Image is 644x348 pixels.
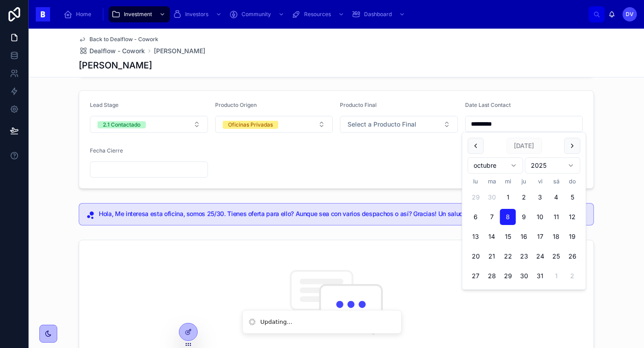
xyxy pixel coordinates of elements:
button: lunes, 6 de octubre de 2025 [468,209,484,225]
span: Resources [304,11,331,18]
div: Updating... [260,318,292,327]
a: Investment [109,6,170,22]
button: domingo, 5 de octubre de 2025 [564,189,580,205]
span: Lead Stage [90,102,119,108]
button: Select Button [90,116,208,133]
h1: [PERSON_NAME] [79,59,152,72]
button: miércoles, 29 de octubre de 2025 [500,268,516,284]
h5: Hola, Me interesa esta oficina, somos 25/30. Tienes oferta para ello? Aunque sea con varios despa... [99,211,586,217]
a: Home [61,6,97,22]
button: sábado, 4 de octubre de 2025 [548,189,564,205]
button: sábado, 25 de octubre de 2025 [548,248,564,264]
button: martes, 14 de octubre de 2025 [484,229,500,245]
th: miércoles [500,177,516,186]
button: martes, 21 de octubre de 2025 [484,248,500,264]
a: Community [226,6,289,22]
div: Oficinas Privadas [228,121,273,129]
button: lunes, 20 de octubre de 2025 [468,248,484,264]
button: Today, miércoles, 8 de octubre de 2025, selected [500,209,516,225]
span: Community [241,11,271,18]
button: miércoles, 22 de octubre de 2025 [500,248,516,264]
th: lunes [468,177,484,186]
button: jueves, 30 de octubre de 2025 [516,268,532,284]
span: Date Last Contact [465,102,511,108]
th: jueves [516,177,532,186]
button: sábado, 18 de octubre de 2025 [548,229,564,245]
img: App logo [36,7,50,21]
span: Dashboard [364,11,392,18]
button: domingo, 12 de octubre de 2025 [564,209,580,225]
span: Producto Final [340,102,377,108]
a: Investors [170,6,226,22]
button: sábado, 1 de noviembre de 2025 [548,268,564,284]
button: viernes, 17 de octubre de 2025 [532,229,548,245]
button: martes, 7 de octubre de 2025 [484,209,500,225]
button: viernes, 24 de octubre de 2025 [532,248,548,264]
th: viernes [532,177,548,186]
button: jueves, 16 de octubre de 2025 [516,229,532,245]
span: Investment [124,11,152,18]
button: jueves, 9 de octubre de 2025 [516,209,532,225]
button: jueves, 23 de octubre de 2025 [516,248,532,264]
div: 2.1 Contactado [103,121,140,128]
button: sábado, 11 de octubre de 2025 [548,209,564,225]
a: Resources [289,6,349,22]
span: DV [626,11,634,18]
button: lunes, 29 de septiembre de 2025 [468,189,484,205]
a: Back to Dealflow - Cowork [79,36,158,43]
a: Dealflow - Cowork [79,47,145,55]
button: miércoles, 1 de octubre de 2025 [500,189,516,205]
span: Select a Producto Final [347,120,416,129]
button: domingo, 19 de octubre de 2025 [564,229,580,245]
span: Producto Origen [215,102,257,108]
span: Investors [185,11,208,18]
button: martes, 28 de octubre de 2025 [484,268,500,284]
a: [PERSON_NAME] [154,47,205,55]
button: jueves, 2 de octubre de 2025 [516,189,532,205]
button: Select Button [215,116,333,133]
button: miércoles, 15 de octubre de 2025 [500,229,516,245]
span: Fecha Cierre [90,147,123,154]
button: Select Button [340,116,458,133]
button: domingo, 26 de octubre de 2025 [564,248,580,264]
th: sábado [548,177,564,186]
button: domingo, 2 de noviembre de 2025 [564,268,580,284]
a: Dashboard [349,6,410,22]
span: Dealflow - Cowork [89,47,145,55]
button: lunes, 13 de octubre de 2025 [468,229,484,245]
button: viernes, 3 de octubre de 2025 [532,189,548,205]
table: octubre 2025 [468,177,580,284]
span: Back to Dealflow - Cowork [89,36,158,43]
button: martes, 30 de septiembre de 2025 [484,189,500,205]
th: martes [484,177,500,186]
button: viernes, 31 de octubre de 2025 [532,268,548,284]
button: lunes, 27 de octubre de 2025 [468,268,484,284]
th: domingo [564,177,580,186]
button: viernes, 10 de octubre de 2025 [532,209,548,225]
div: scrollable content [57,4,589,24]
span: Home [76,11,91,18]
